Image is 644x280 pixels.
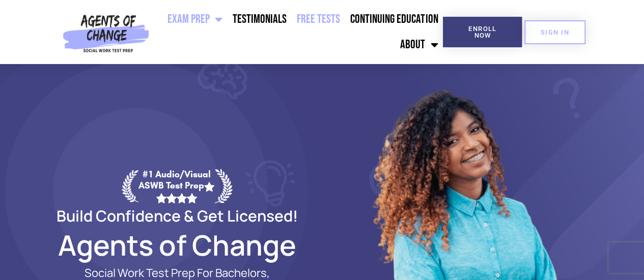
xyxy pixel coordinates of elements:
a: SIGN IN [524,20,585,44]
span: SIGN IN [541,29,569,36]
a: Exam Prep [162,7,228,32]
a: About [395,32,443,57]
div: #1 Audio/Visual ASWB Test Prep [138,169,215,203]
h2: Build Confidence & Get Licensed! [32,208,322,223]
span: Enroll Now [459,25,506,39]
a: Free Tests [292,7,345,32]
a: Continuing Education [345,7,443,32]
a: Testimonials [228,7,292,32]
nav: Menu [153,7,443,57]
a: Enroll Now [443,17,522,47]
h2: Agents of Change [32,233,322,257]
